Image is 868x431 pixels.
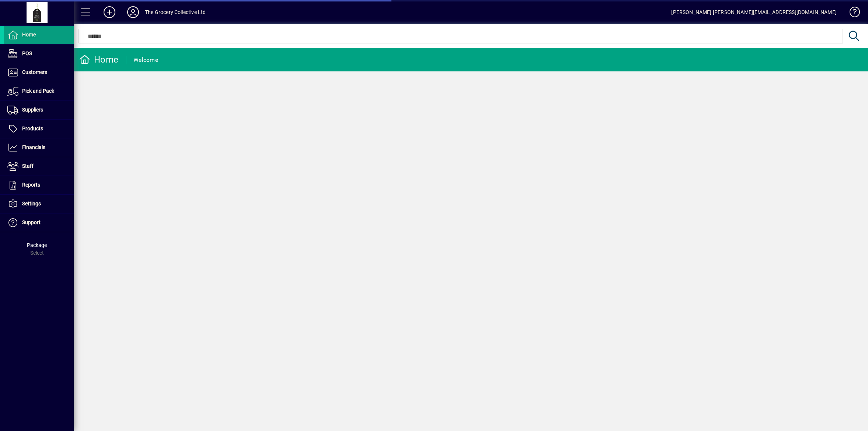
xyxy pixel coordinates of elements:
[133,54,158,66] div: Welcome
[79,54,118,66] div: Home
[22,163,34,169] span: Staff
[4,176,74,194] a: Reports
[4,101,74,119] a: Suppliers
[22,182,40,188] span: Reports
[145,6,206,18] div: The Grocery Collective Ltd
[22,219,41,225] span: Support
[27,242,47,248] span: Package
[4,138,74,157] a: Financials
[22,107,43,113] span: Suppliers
[22,69,47,75] span: Customers
[22,88,54,94] span: Pick and Pack
[121,6,145,19] button: Profile
[4,63,74,82] a: Customers
[4,195,74,213] a: Settings
[22,32,36,38] span: Home
[4,157,74,176] a: Staff
[4,120,74,138] a: Products
[4,213,74,232] a: Support
[844,1,859,25] a: Knowledge Base
[22,126,43,131] span: Products
[22,201,41,206] span: Settings
[98,6,121,19] button: Add
[22,50,32,56] span: POS
[4,82,74,100] a: Pick and Pack
[671,6,837,18] div: [PERSON_NAME] [PERSON_NAME][EMAIL_ADDRESS][DOMAIN_NAME]
[22,144,45,150] span: Financials
[4,45,74,63] a: POS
